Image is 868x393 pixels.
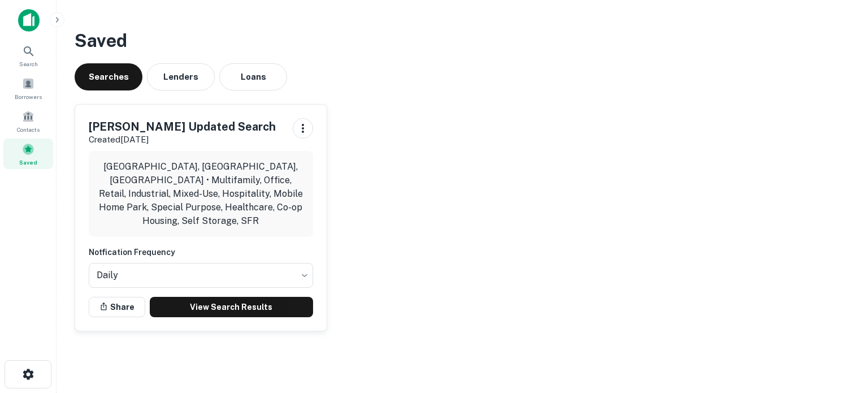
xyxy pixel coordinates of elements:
[17,125,40,134] span: Contacts
[3,106,53,136] a: Contacts
[15,92,42,101] span: Borrowers
[75,27,850,54] h3: Saved
[3,73,53,103] a: Borrowers
[19,158,37,167] span: Saved
[219,63,287,90] button: Loans
[98,160,304,228] p: [GEOGRAPHIC_DATA], [GEOGRAPHIC_DATA], [GEOGRAPHIC_DATA] • Multifamily, Office, Retail, Industrial...
[18,9,40,32] img: capitalize-icon.png
[75,63,142,90] button: Searches
[89,118,276,135] h5: [PERSON_NAME] Updated Search
[3,139,53,169] a: Saved
[811,303,868,357] iframe: Chat Widget
[3,40,53,71] a: Search
[89,297,145,317] button: Share
[150,297,313,317] a: View Search Results
[89,133,276,146] p: Created [DATE]
[147,63,215,90] button: Lenders
[89,260,313,291] div: Without label
[19,59,38,68] span: Search
[89,246,313,258] h6: Notfication Frequency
